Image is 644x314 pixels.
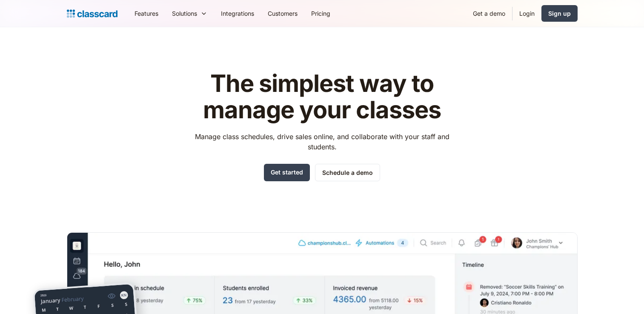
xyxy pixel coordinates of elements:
p: Manage class schedules, drive sales online, and collaborate with your staff and students. [187,131,457,152]
a: Pricing [304,4,337,23]
div: Solutions [172,9,197,18]
a: Get a demo [466,4,512,23]
a: Features [128,4,165,23]
a: Get started [264,164,310,181]
div: Sign up [548,9,571,18]
a: Schedule a demo [315,164,380,181]
a: home [67,8,117,20]
h1: The simplest way to manage your classes [187,71,457,123]
a: Customers [261,4,304,23]
a: Sign up [541,5,578,22]
a: Login [512,4,541,23]
a: Integrations [214,4,261,23]
div: Solutions [165,4,214,23]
